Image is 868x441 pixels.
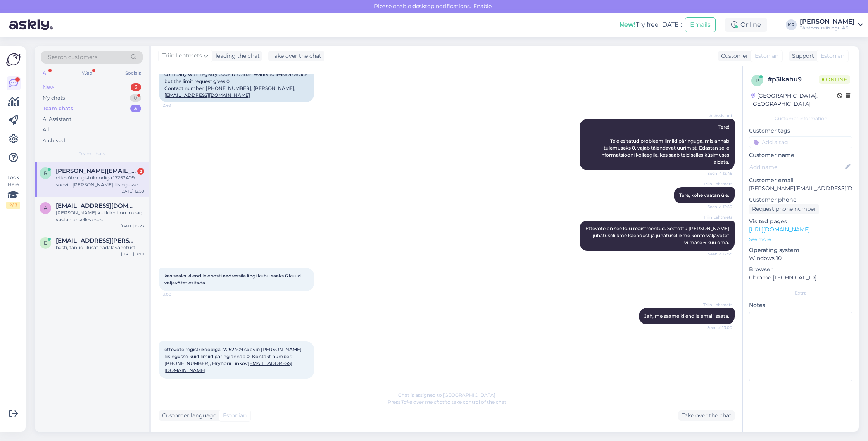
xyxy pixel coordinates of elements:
[685,17,716,32] button: Emails
[44,170,47,176] span: r
[137,168,144,175] div: 2
[43,126,49,134] div: All
[703,214,732,220] span: Triin Lehtmets
[400,399,445,405] i: 'Take over the chat'
[703,204,732,210] span: Seen ✓ 12:50
[786,19,797,30] div: KR
[130,105,141,112] div: 3
[703,302,732,308] span: Triin Lehtmets
[6,52,21,67] img: Askly Logo
[159,61,314,102] div: Hello company with registry code 17325054 wants to lease a device but the limit request gives 0 C...
[56,167,136,174] span: robert.afontsikov@tele2.com
[703,171,732,176] span: Seen ✓ 12:49
[749,226,810,233] a: [URL][DOMAIN_NAME]
[56,244,144,251] div: hästi, tänud! ilusat nädalavahetust
[644,313,729,319] span: Jah, me saame kliendile emaili saata.
[819,75,850,84] span: Online
[703,113,732,119] span: AI Assistant
[749,176,852,184] p: Customer email
[223,412,247,420] span: Estonian
[749,301,852,309] p: Notes
[121,251,144,257] div: [DATE] 16:01
[725,18,767,32] div: Online
[703,181,732,187] span: Triin Lehtmets
[131,83,141,91] div: 3
[756,78,759,83] span: p
[44,240,47,246] span: e
[749,136,852,148] input: Add a tag
[159,412,216,420] div: Customer language
[268,51,324,61] div: Take over the chat
[43,105,73,112] div: Team chats
[585,226,730,245] span: Ettevõte on see kuu registreeritud. Seetõttu [PERSON_NAME] juhatuseliikme käendust ja juhatuselii...
[43,137,65,145] div: Archived
[56,202,136,209] span: anett.voorel@tele2.com
[56,209,144,223] div: [PERSON_NAME] kui klient on midagi vastanud selles osas.
[718,52,748,60] div: Customer
[124,68,143,78] div: Socials
[679,192,729,198] span: Tere, kohe vaatan üle.
[164,273,302,286] span: kas saaks kliendile eposti aadressile lingi kuhu saaks 6 kuud väljavõtet esitada
[800,19,855,25] div: [PERSON_NAME]
[749,217,852,226] p: Visited pages
[43,115,71,123] div: AI Assistant
[6,202,20,209] div: 2 / 3
[121,223,144,229] div: [DATE] 15:23
[56,174,144,188] div: ettevõte registrikoodiga 17252409 soovib [PERSON_NAME] liisingusse kuid limiidipäring annab 0. Ko...
[749,236,852,243] p: See more ...
[800,25,855,31] div: Täisteenusliisingu AS
[749,289,852,296] div: Extra
[120,188,144,194] div: [DATE] 12:50
[749,151,852,159] p: Customer name
[678,410,735,421] div: Take over the chat
[749,265,852,274] p: Browser
[398,392,495,398] span: Chat is assigned to [GEOGRAPHIC_DATA]
[48,53,97,61] span: Search customers
[749,115,852,122] div: Customer information
[789,52,814,60] div: Support
[703,325,732,331] span: Seen ✓ 13:00
[6,174,20,209] div: Look Here
[703,251,732,257] span: Seen ✓ 12:55
[162,52,202,60] span: Triin Lehtmets
[43,83,54,91] div: New
[749,274,852,282] p: Chrome [TECHNICAL_ID]
[43,94,65,102] div: My chats
[56,237,136,244] span: eva.marie.kutsar@tele2.com
[161,379,190,385] span: 13:02
[821,52,844,60] span: Estonian
[164,346,303,373] span: ettevõte registrikoodiga 17252409 soovib [PERSON_NAME] liisingusse kuid limiidipäring annab 0. Ko...
[44,205,47,211] span: a
[755,52,778,60] span: Estonian
[80,68,94,78] div: Web
[749,184,852,193] p: [PERSON_NAME][EMAIL_ADDRESS][DOMAIN_NAME]
[130,94,141,102] div: 0
[161,102,190,108] span: 12:49
[751,92,837,108] div: [GEOGRAPHIC_DATA], [GEOGRAPHIC_DATA]
[749,127,852,135] p: Customer tags
[161,291,190,297] span: 13:00
[768,75,819,84] div: # p3lkahu9
[749,163,844,171] input: Add name
[749,204,819,214] div: Request phone number
[471,3,494,10] span: Enable
[619,21,636,28] b: New!
[212,52,260,60] div: leading the chat
[164,92,250,98] a: [EMAIL_ADDRESS][DOMAIN_NAME]
[41,68,50,78] div: All
[749,254,852,262] p: Windows 10
[388,399,506,405] span: Press to take control of the chat
[619,20,682,29] div: Try free [DATE]:
[79,150,105,157] span: Team chats
[749,196,852,204] p: Customer phone
[800,19,863,31] a: [PERSON_NAME]Täisteenusliisingu AS
[749,246,852,254] p: Operating system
